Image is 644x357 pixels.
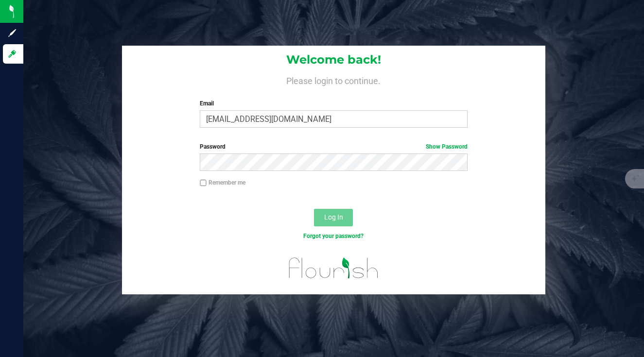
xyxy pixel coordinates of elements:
[324,213,343,221] span: Log In
[7,28,17,38] inline-svg: Sign up
[122,53,545,66] h1: Welcome back!
[281,251,387,286] img: flourish_logo.svg
[7,49,17,59] inline-svg: Log in
[200,143,226,150] span: Password
[303,233,364,239] a: Forgot your password?
[200,99,468,108] label: Email
[200,180,207,187] input: Remember me
[122,74,545,85] h4: Please login to continue.
[426,143,468,150] a: Show Password
[314,209,353,226] button: Log In
[200,178,245,187] label: Remember me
